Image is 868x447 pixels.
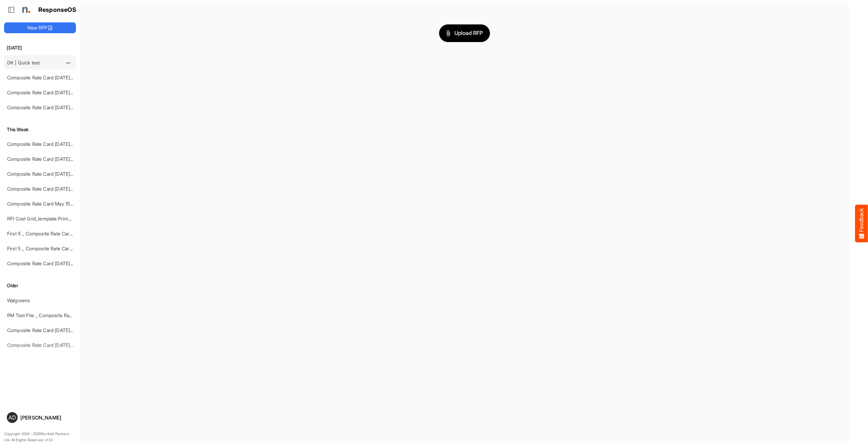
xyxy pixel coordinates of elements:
a: Composite Rate Card [DATE] mapping test [7,171,99,177]
img: Northell [19,3,32,17]
a: RM Test File _ Composite Rate Card [DATE] [7,312,102,318]
a: Composite Rate Card [DATE] mapping test [7,260,99,266]
a: Composite Rate Card [DATE] mapping test_deleted [7,141,118,147]
h6: [DATE] [4,44,76,52]
button: Upload RFP [439,24,490,42]
a: Composite Rate Card [DATE] mapping test_deleted [7,156,118,162]
a: Composite Rate Card [DATE]_smaller [7,327,87,333]
span: Upload RFP [446,29,483,38]
p: Copyright 2004 - 2025 Northell Partners Ltd. All Rights Reserved. v 1.1.0 [4,431,76,443]
h6: Older [4,282,76,289]
a: First 5 _ Composite Rate Card [DATE] [7,231,88,236]
a: RFI Cost Grid_template.Prints and warehousing [7,216,109,221]
button: dropdownbutton [65,59,72,66]
a: Composite Rate Card [DATE] mapping test [7,186,99,192]
a: Composite Rate Card May 15-2 [7,201,75,207]
a: Composite Rate Card [DATE]_smaller [7,75,87,80]
a: Walgreens [7,297,30,303]
a: First 5 _ Composite Rate Card [DATE] [7,246,88,251]
a: Composite Rate Card [DATE]_smaller [7,342,87,348]
a: Composite Rate Card [DATE] mapping test_deleted [7,90,118,95]
a: DK | Quick test [7,60,40,65]
div: [PERSON_NAME] [20,415,73,420]
a: Composite Rate Card [DATE] mapping test_deleted [7,104,118,110]
span: AD [8,415,16,420]
h1: ResponseOS [38,6,77,14]
h6: This Week [4,126,76,133]
button: Feedback [855,205,868,242]
button: New RFP [4,22,76,33]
